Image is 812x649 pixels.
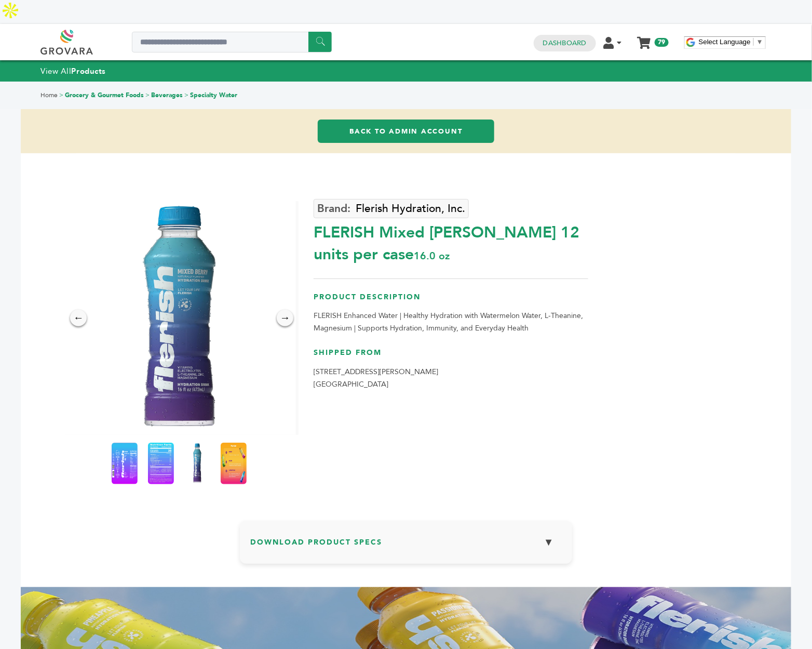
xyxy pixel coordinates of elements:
[543,38,587,48] a: Dashboard
[536,531,562,553] button: ▼
[40,66,106,76] a: View AllProducts
[221,443,247,484] img: FLERISH - Mixed Berry 12 units per case 16.0 oz
[414,249,450,263] span: 16.0 oz
[70,310,87,326] div: ←
[40,91,58,99] a: Home
[62,201,296,435] img: FLERISH - Mixed Berry 12 units per case 16.0 oz
[699,38,763,46] a: Select Language​
[72,66,106,76] strong: Products
[190,91,237,99] a: Specialty Water
[756,38,763,46] span: ▼
[59,91,63,99] span: >
[112,443,138,484] img: FLERISH - Mixed Berry 12 units per case 16.0 oz Product Label
[314,366,588,391] p: [STREET_ADDRESS][PERSON_NAME] [GEOGRAPHIC_DATA]
[318,120,495,143] a: Back to Admin Account
[314,217,588,266] div: FLERISH Mixed [PERSON_NAME] 12 units per case
[148,443,174,484] img: FLERISH - Mixed Berry 12 units per case 16.0 oz Nutrition Info
[65,91,144,99] a: Grocery & Gourmet Foods
[132,32,332,52] input: Search a product or brand...
[638,33,650,44] a: My Cart
[753,38,754,46] span: ​
[184,91,188,99] span: >
[314,348,588,366] h3: Shipped From
[151,91,183,99] a: Beverages
[655,38,669,47] span: 79
[250,531,562,561] h3: Download Product Specs
[145,91,150,99] span: >
[277,310,293,326] div: →
[699,38,751,46] span: Select Language
[314,199,469,218] a: Flerish Hydration, Inc.
[184,443,210,484] img: FLERISH - Mixed Berry 12 units per case 16.0 oz
[314,310,588,335] p: FLERISH Enhanced Water | Healthy Hydration with Watermelon Water, L-Theanine, Magnesium | Support...
[314,292,588,310] h3: Product Description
